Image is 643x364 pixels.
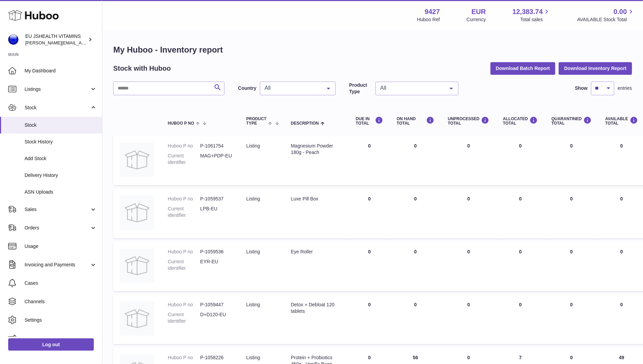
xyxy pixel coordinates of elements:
[425,7,440,16] strong: 9427
[390,189,441,238] td: 0
[570,249,573,254] span: 0
[120,302,154,336] img: product image
[168,311,200,324] dt: Current identifier
[168,206,200,219] dt: Current identifier
[246,355,260,360] span: listing
[570,143,573,149] span: 0
[25,335,97,342] span: Returns
[491,62,556,74] button: Download Batch Report
[390,242,441,291] td: 0
[168,354,200,361] dt: Huboo P no
[238,85,257,92] label: Country
[25,280,97,286] span: Cases
[168,153,200,166] dt: Current identifier
[200,143,233,149] dd: P-1061754
[246,143,260,149] span: listing
[349,189,390,238] td: 0
[291,249,342,255] div: Eye Roller
[25,86,90,93] span: Listings
[25,122,97,128] span: Stock
[25,298,97,305] span: Channels
[200,302,233,308] dd: P-1059447
[200,196,233,202] dd: P-1059537
[390,136,441,185] td: 0
[379,85,444,92] span: All
[552,116,592,126] div: QUARANTINED Total
[120,196,154,230] img: product image
[25,172,97,179] span: Delivery History
[200,311,233,324] dd: D+D120-EU
[349,295,390,344] td: 0
[618,85,632,92] span: entries
[168,196,200,202] dt: Huboo P no
[390,295,441,344] td: 0
[120,249,154,283] img: product image
[263,85,322,92] span: All
[467,16,486,23] div: Currency
[605,116,638,126] div: AVAILABLE Total
[25,104,90,111] span: Stock
[8,34,18,45] img: laura@jessicasepel.com
[570,355,573,360] span: 0
[570,302,573,307] span: 0
[168,302,200,308] dt: Huboo P no
[496,189,545,238] td: 0
[349,136,390,185] td: 0
[113,44,632,55] h1: My Huboo - Inventory report
[246,117,266,126] span: Product Type
[417,16,440,23] div: Huboo Ref
[441,136,496,185] td: 0
[441,242,496,291] td: 0
[200,153,233,166] dd: MAG+PDP-EU
[200,206,233,219] dd: LPB-EU
[25,155,97,162] span: Add Stock
[291,121,319,126] span: Description
[496,242,545,291] td: 0
[246,302,260,307] span: listing
[113,64,171,73] h2: Stock with Huboo
[25,68,97,74] span: My Dashboard
[200,249,233,255] dd: P-1059536
[25,33,87,46] div: EU JSHEALTH VITAMINS
[503,116,538,126] div: ALLOCATED Total
[349,82,372,95] label: Product Type
[577,16,635,23] span: AVAILABLE Stock Total
[614,7,627,16] span: 0.00
[168,143,200,149] dt: Huboo P no
[471,7,486,16] strong: EUR
[246,249,260,254] span: listing
[246,196,260,201] span: listing
[496,136,545,185] td: 0
[349,242,390,291] td: 0
[512,7,543,16] span: 12,383.74
[120,143,154,177] img: product image
[512,7,551,23] a: 12,383.74 Total sales
[575,85,588,92] label: Show
[168,249,200,255] dt: Huboo P no
[168,121,194,126] span: Huboo P no
[25,189,97,195] span: ASN Uploads
[441,189,496,238] td: 0
[25,317,97,323] span: Settings
[356,116,383,126] div: DUE IN TOTAL
[570,196,573,201] span: 0
[559,62,632,74] button: Download Inventory Report
[25,40,137,45] span: [PERSON_NAME][EMAIL_ADDRESS][DOMAIN_NAME]
[25,225,90,231] span: Orders
[520,16,551,23] span: Total sales
[448,116,489,126] div: UNPROCESSED Total
[496,295,545,344] td: 0
[25,243,97,250] span: Usage
[168,258,200,271] dt: Current identifier
[200,354,233,361] dd: P-1058226
[8,338,94,351] a: Log out
[441,295,496,344] td: 0
[25,262,90,268] span: Invoicing and Payments
[200,258,233,271] dd: EYR-EU
[577,7,635,23] a: 0.00 AVAILABLE Stock Total
[25,206,90,213] span: Sales
[291,196,342,202] div: Luxe Pill Box
[25,139,97,145] span: Stock History
[291,302,342,314] div: Detox + Debloat 120 tablets
[291,143,342,156] div: Magnesium Powder 180g - Peach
